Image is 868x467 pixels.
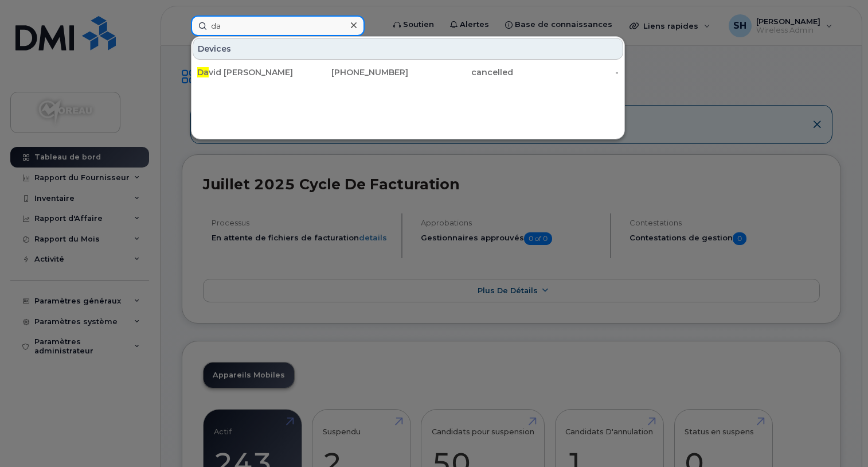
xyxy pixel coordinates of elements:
[197,67,209,77] span: Da
[513,67,619,78] div: -
[408,67,514,78] div: cancelled
[193,62,623,83] a: David [PERSON_NAME][PHONE_NUMBER]cancelled-
[197,67,303,78] div: vid [PERSON_NAME]
[193,38,623,60] div: Devices
[303,67,408,78] div: [PHONE_NUMBER]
